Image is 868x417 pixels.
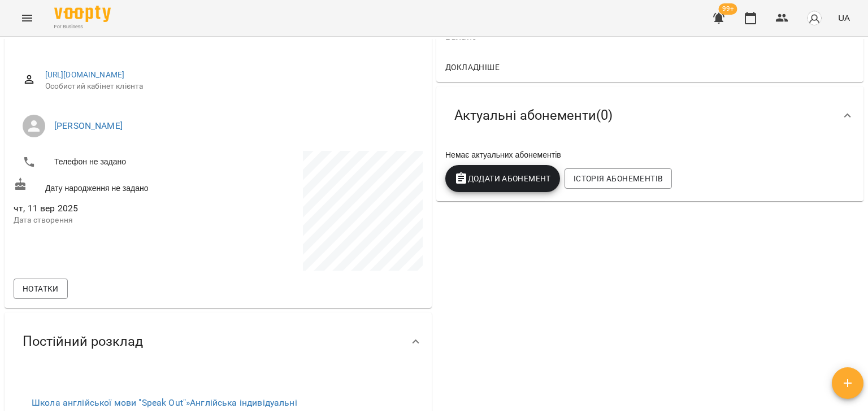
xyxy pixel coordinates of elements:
[443,147,857,163] div: Немає актуальних абонементів
[45,70,125,79] a: [URL][DOMAIN_NAME]
[445,60,500,74] span: Докладніше
[14,215,216,226] p: Дата створення
[719,3,737,15] span: 99+
[834,7,854,28] button: UA
[565,168,672,189] button: Історія абонементів
[838,12,850,24] span: UA
[445,165,560,192] button: Додати Абонемент
[441,57,504,77] button: Докладніше
[454,172,551,185] span: Додати Абонемент
[806,10,822,26] img: avatar_s.png
[32,397,297,408] a: Школа англійської мови "Speak Out"»Англійська індивідуальні
[11,175,218,196] div: Дату народження не задано
[23,333,143,350] span: Постійний розклад
[14,279,68,299] button: Нотатки
[574,172,663,185] span: Історія абонементів
[454,107,613,124] span: Актуальні абонементи ( 0 )
[45,81,414,92] span: Особистий кабінет клієнта
[436,86,863,145] div: Актуальні абонементи(0)
[23,282,59,296] span: Нотатки
[14,151,216,173] li: Телефон не задано
[54,23,111,31] span: For Business
[54,6,111,22] img: Voopty Logo
[14,202,216,215] span: чт, 11 вер 2025
[54,120,123,131] a: [PERSON_NAME]
[5,312,432,371] div: Постійний розклад
[14,5,41,32] button: Menu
